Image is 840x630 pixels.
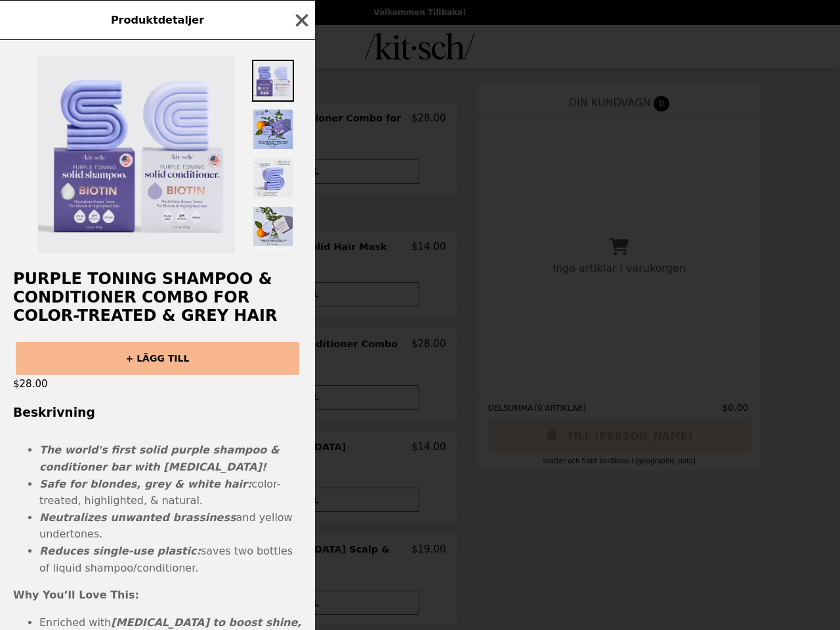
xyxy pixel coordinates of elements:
[252,205,294,247] img: Thumbnail 4
[111,14,204,26] span: Produktdetaljer
[39,545,201,557] strong: Reduces single-use plastic:
[39,476,302,509] li: color-treated, highlighted, & natural.
[252,108,294,150] img: Thumbnail 2
[39,444,280,473] strong: The world's first solid purple shampoo & conditioner bar with [MEDICAL_DATA]!
[252,60,294,102] img: Thumbnail 1
[38,56,235,253] img: Default Title
[252,254,294,296] img: Thumbnail 5
[13,589,139,601] strong: Why You’ll Love This:
[16,342,299,375] button: + LÄGG TILL
[39,543,302,576] li: saves two bottles of liquid shampoo/conditioner.
[252,157,294,199] img: Thumbnail 3
[39,478,251,490] strong: Safe for blondes, grey & white hair:
[39,509,302,543] li: and yellow undertones.
[39,511,236,524] strong: Neutralizes unwanted brassiness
